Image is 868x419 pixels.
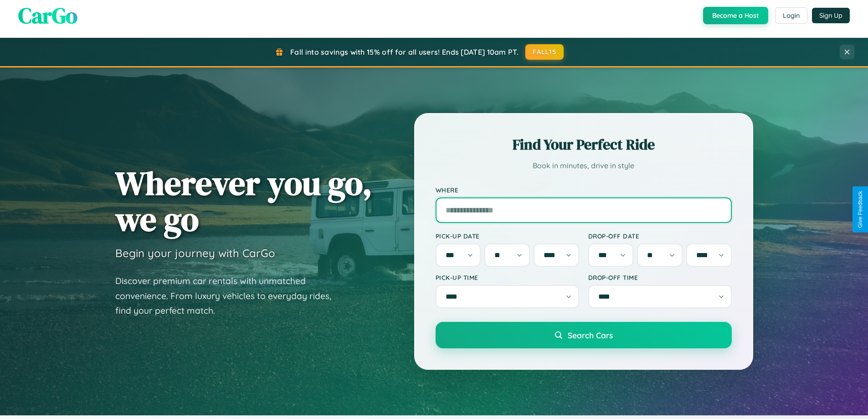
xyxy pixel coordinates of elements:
p: Book in minutes, drive in style [436,159,732,172]
label: Pick-up Time [436,274,579,281]
button: Sign Up [812,8,850,23]
label: Where [436,186,732,194]
button: Become a Host [703,7,768,24]
h2: Find Your Perfect Ride [436,134,732,155]
label: Drop-off Time [588,274,732,281]
p: Discover premium car rentals with unmatched convenience. From luxury vehicles to everyday rides, ... [115,274,343,318]
label: Pick-up Date [436,232,579,240]
span: Search Cars [568,330,613,340]
div: Give Feedback [857,191,863,228]
button: Login [775,7,807,24]
button: Search Cars [436,322,732,348]
span: CarGo [18,0,77,31]
button: FALL15 [525,44,564,60]
label: Drop-off Date [588,232,732,240]
span: Fall into savings with 15% off for all users! Ends [DATE] 10am PT. [290,47,519,57]
h3: Begin your journey with CarGo [115,246,275,260]
h1: Wherever you go, we go [115,165,372,237]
